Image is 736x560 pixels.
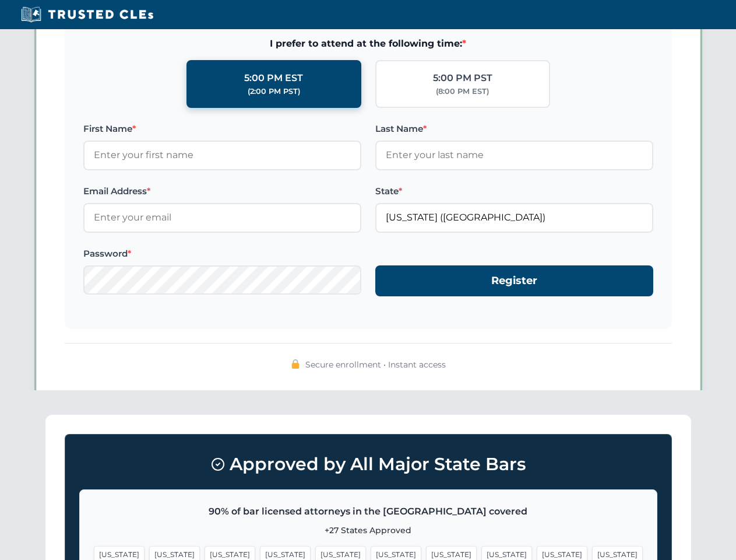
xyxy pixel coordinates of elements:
[79,449,657,480] h3: Approved by All Major State Bars
[375,184,653,198] label: State
[375,203,653,232] input: Florida (FL)
[244,71,303,86] div: 5:00 PM EST
[248,86,300,97] div: (2:00 PM PST)
[433,71,492,86] div: 5:00 PM PST
[291,359,300,369] img: 🔒
[83,184,361,198] label: Email Address
[305,358,446,371] span: Secure enrollment • Instant access
[94,524,643,537] p: +27 States Approved
[83,141,361,170] input: Enter your first name
[94,504,643,519] p: 90% of bar licensed attorneys in the [GEOGRAPHIC_DATA] covered
[375,265,653,296] button: Register
[17,6,157,23] img: Trusted CLEs
[83,247,361,261] label: Password
[83,36,653,51] span: I prefer to attend at the following time:
[436,86,489,97] div: (8:00 PM EST)
[83,203,361,232] input: Enter your email
[375,141,653,170] input: Enter your last name
[83,122,361,136] label: First Name
[375,122,653,136] label: Last Name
